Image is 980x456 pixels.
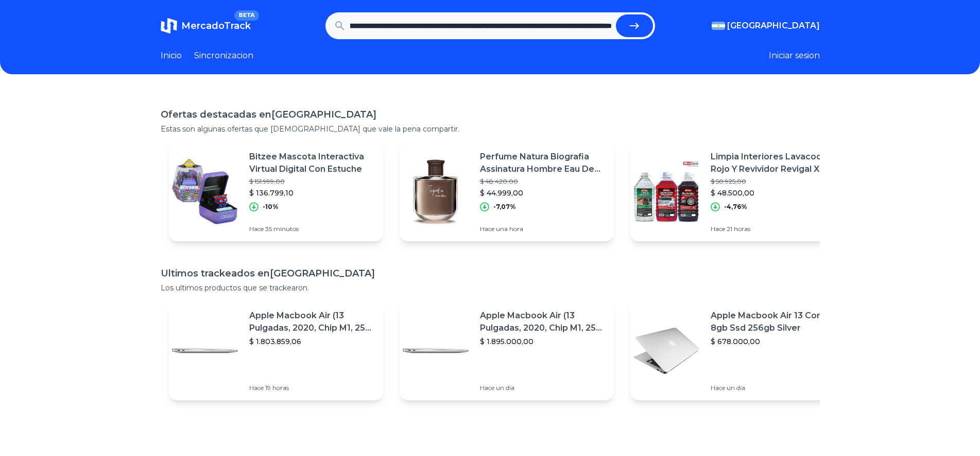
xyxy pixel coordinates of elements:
[249,225,375,233] p: Hace 35 minutos
[480,336,606,347] p: $ 1.895.000,00
[711,225,836,233] p: Hace 21 horas
[194,50,253,62] a: Sincronizacion
[169,156,241,228] img: Featured image
[234,10,259,21] span: BETA
[712,20,820,32] button: [GEOGRAPHIC_DATA]
[161,50,182,62] a: Inicio
[711,151,836,175] p: Limpia Interiores Lavacoche Rojo Y Revividor Revigal X 5
[711,188,836,198] p: $ 48.500,00
[711,177,836,186] p: $ 50.925,00
[249,384,375,392] p: Hace 19 horas
[249,336,375,347] p: $ 1.803.859,06
[727,20,820,32] span: [GEOGRAPHIC_DATA]
[400,142,614,241] a: Featured imagePerfume Natura Biografia Assinatura Hombre Eau De Toilette 100 Ml$ 48.420,00$ 44.99...
[249,188,375,198] p: $ 136.799,10
[169,315,241,387] img: Featured image
[711,384,836,392] p: Hace un día
[630,315,702,387] img: Featured image
[161,18,177,34] img: MercadoTrack
[400,315,472,387] img: Featured image
[769,50,820,62] button: Iniciar sesion
[630,142,845,241] a: Featured imageLimpia Interiores Lavacoche Rojo Y Revividor Revigal X 5$ 50.925,00$ 48.500,00-4,76...
[400,301,614,400] a: Featured imageApple Macbook Air (13 Pulgadas, 2020, Chip M1, 256 Gb De Ssd, 8 Gb De Ram) - Plata$...
[161,107,820,122] h1: Ofertas destacadas en [GEOGRAPHIC_DATA]
[480,177,606,186] p: $ 48.420,00
[181,20,251,31] span: MercadoTrack
[400,156,472,228] img: Featured image
[480,384,606,392] p: Hace un día
[711,310,836,334] p: Apple Macbook Air 13 Core I5 8gb Ssd 256gb Silver
[480,151,606,175] p: Perfume Natura Biografia Assinatura Hombre Eau De Toilette 100 Ml
[249,310,375,334] p: Apple Macbook Air (13 Pulgadas, 2020, Chip M1, 256 Gb De Ssd, 8 Gb De Ram) - Plata
[263,203,279,211] p: -10%
[249,177,375,186] p: $ 151.999,00
[480,188,606,198] p: $ 44.999,00
[630,301,845,400] a: Featured imageApple Macbook Air 13 Core I5 8gb Ssd 256gb Silver$ 678.000,00Hace un día
[630,156,702,228] img: Featured image
[711,336,836,347] p: $ 678.000,00
[480,310,606,334] p: Apple Macbook Air (13 Pulgadas, 2020, Chip M1, 256 Gb De Ssd, 8 Gb De Ram) - Plata
[169,142,383,241] a: Featured imageBitzee Mascota Interactiva Virtual Digital Con Estuche$ 151.999,00$ 136.799,10-10%H...
[249,151,375,175] p: Bitzee Mascota Interactiva Virtual Digital Con Estuche
[480,225,606,233] p: Hace una hora
[161,266,820,281] h1: Ultimos trackeados en [GEOGRAPHIC_DATA]
[493,203,516,211] p: -7,07%
[161,283,820,293] p: Los ultimos productos que se trackearon.
[712,22,725,30] img: Argentina
[724,203,747,211] p: -4,76%
[161,124,820,134] p: Estas son algunas ofertas que [DEMOGRAPHIC_DATA] que vale la pena compartir.
[161,18,251,34] a: MercadoTrackBETA
[169,301,383,400] a: Featured imageApple Macbook Air (13 Pulgadas, 2020, Chip M1, 256 Gb De Ssd, 8 Gb De Ram) - Plata$...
